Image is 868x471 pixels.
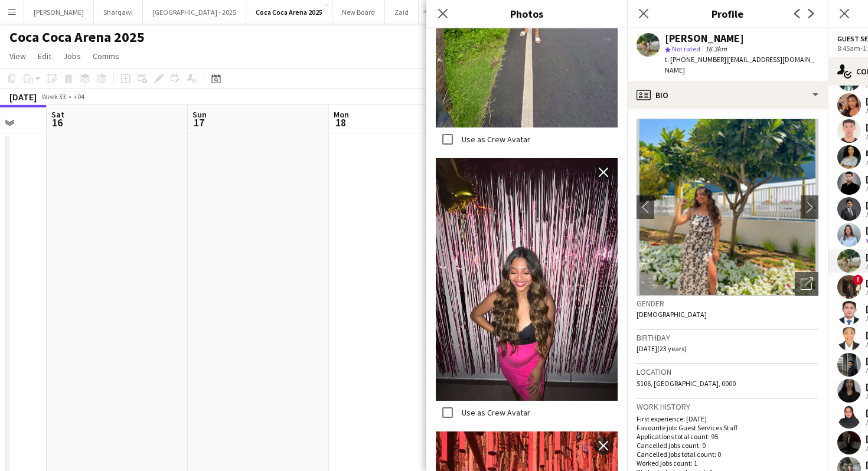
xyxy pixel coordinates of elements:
[853,274,863,285] span: !
[9,91,37,103] div: [DATE]
[73,92,84,101] div: +04
[637,401,818,412] h3: Work history
[637,298,818,309] h3: Gender
[637,441,818,450] p: Cancelled jobs count: 0
[637,414,818,423] p: First experience: [DATE]
[39,92,68,101] span: Week 33
[332,116,349,129] span: 18
[637,332,818,343] h3: Birthday
[426,6,627,21] h3: Photos
[637,379,736,388] span: S106, [GEOGRAPHIC_DATA], 0000
[246,1,332,24] button: Coca Coca Arena 2025
[5,48,31,64] a: View
[665,55,814,74] span: | [EMAIL_ADDRESS][DOMAIN_NAME]
[672,44,700,53] span: Not rated
[637,367,818,377] h3: Location
[637,344,687,353] span: [DATE] (23 years)
[627,6,828,21] h3: Profile
[9,51,26,61] span: View
[637,119,818,296] img: Crew avatar or photo
[637,450,818,459] p: Cancelled jobs total count: 0
[51,109,64,120] span: Sat
[94,1,143,24] button: Sharqawi
[88,48,124,64] a: Comms
[459,134,530,145] label: Use as Crew Avatar
[436,158,618,401] img: Crew photo 868413
[665,55,726,64] span: t. [PHONE_NUMBER]
[33,48,56,64] a: Edit
[63,51,81,61] span: Jobs
[143,1,246,24] button: [GEOGRAPHIC_DATA] - 2025
[637,459,818,467] p: Worked jobs count: 1
[332,1,385,24] button: New Board
[459,407,530,417] label: Use as Crew Avatar
[38,51,51,61] span: Edit
[191,116,207,129] span: 17
[93,51,119,61] span: Comms
[637,310,707,319] span: [DEMOGRAPHIC_DATA]
[24,1,94,24] button: [PERSON_NAME]
[703,44,729,53] span: 16.3km
[637,423,818,432] p: Favourite job: Guest Services Staff
[58,48,86,64] a: Jobs
[192,109,207,120] span: Sun
[9,28,145,46] h1: Coca Coca Arena 2025
[385,1,419,24] button: Zaid
[627,81,828,109] div: Bio
[795,272,818,296] div: Open photos pop-in
[665,33,744,44] div: [PERSON_NAME]
[50,116,64,129] span: 16
[334,109,349,120] span: Mon
[637,432,818,441] p: Applications total count: 95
